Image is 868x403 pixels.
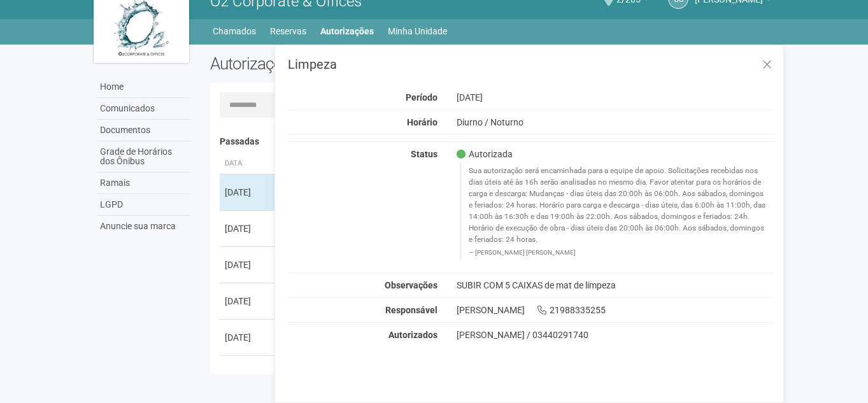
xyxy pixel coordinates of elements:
[447,92,784,103] div: [DATE]
[213,22,256,40] a: Chamados
[447,117,784,128] div: Diurno / Noturno
[97,120,191,141] a: Documentos
[320,22,374,40] a: Autorizações
[385,280,438,290] strong: Observações
[220,153,277,174] th: Data
[270,22,306,40] a: Reservas
[210,54,483,73] h2: Autorizações
[97,194,191,216] a: LGPD
[469,248,767,257] footer: [PERSON_NAME] [PERSON_NAME]
[406,92,438,103] strong: Período
[97,76,191,98] a: Home
[447,279,784,291] div: SUBIR COM 5 CAIXAS de mat de limpeza
[457,329,774,341] div: [PERSON_NAME] / 03440291740
[225,331,272,344] div: [DATE]
[460,163,774,259] blockquote: Sua autorização será encaminhada para a equipe de apoio. Solicitações recebidas nos dias úteis at...
[225,295,272,308] div: [DATE]
[97,216,191,237] a: Anuncie sua marca
[457,148,513,160] span: Autorizada
[97,98,191,120] a: Comunicados
[288,58,774,71] h3: Limpeza
[407,117,438,127] strong: Horário
[388,330,438,340] strong: Autorizados
[97,141,191,173] a: Grade de Horários dos Ônibus
[97,173,191,194] a: Ramais
[225,222,272,235] div: [DATE]
[225,186,272,199] div: [DATE]
[388,22,447,40] a: Minha Unidade
[220,137,765,146] h4: Passadas
[411,149,438,159] strong: Status
[385,305,438,315] strong: Responsável
[447,304,784,316] div: [PERSON_NAME] 21988335255
[225,258,272,271] div: [DATE]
